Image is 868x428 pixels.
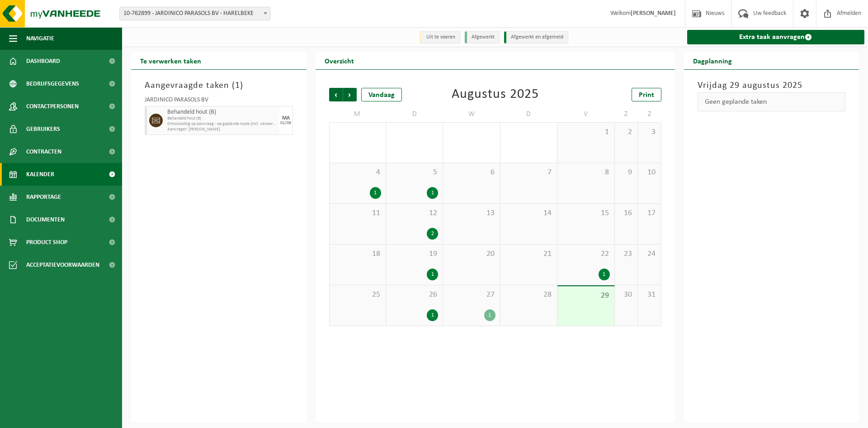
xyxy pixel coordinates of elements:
[26,27,54,50] span: Navigatie
[698,92,846,111] div: Geen geplande taken
[167,116,277,121] span: Behandeld hout (B)
[145,97,293,106] div: JARDINICO PARASOLS BV
[119,7,270,20] span: 10-762899 - JARDINICO PARASOLS BV - HARELBEKE
[282,115,290,121] div: MA
[26,186,61,208] span: Rapportage
[638,106,661,122] td: Z
[280,121,291,125] div: 01/09
[452,88,539,101] div: Augustus 2025
[448,168,495,178] span: 6
[391,168,438,178] span: 5
[684,52,741,69] h2: Dagplanning
[505,290,552,300] span: 28
[562,168,609,178] span: 8
[167,127,277,132] span: Aanvrager: [PERSON_NAME]
[465,31,500,43] li: Afgewerkt
[504,31,568,43] li: Afgewerkt en afgemeld
[329,88,343,101] span: Vorige
[427,187,438,199] div: 1
[619,127,633,137] span: 2
[562,291,609,301] span: 29
[26,163,54,186] span: Kalender
[391,290,438,300] span: 26
[505,249,552,259] span: 21
[642,249,656,259] span: 24
[619,168,633,178] span: 9
[26,95,79,118] span: Contactpersonen
[687,30,865,44] a: Extra taak aanvragen
[632,88,661,101] a: Print
[562,249,609,259] span: 22
[642,127,656,137] span: 3
[26,50,60,72] span: Dashboard
[484,309,495,321] div: 1
[443,106,500,122] td: W
[334,208,381,218] span: 11
[427,309,438,321] div: 1
[427,269,438,280] div: 1
[427,228,438,240] div: 2
[343,88,357,101] span: Volgende
[420,31,460,43] li: Uit te voeren
[642,290,656,300] span: 31
[698,79,846,92] h3: Vrijdag 29 augustus 2025
[235,81,240,90] span: 1
[500,106,557,122] td: D
[642,208,656,218] span: 17
[26,254,99,276] span: Acceptatievoorwaarden
[642,168,656,178] span: 10
[334,168,381,178] span: 4
[26,231,67,254] span: Product Shop
[639,91,654,99] span: Print
[562,208,609,218] span: 15
[391,249,438,259] span: 19
[334,290,381,300] span: 25
[26,208,65,231] span: Documenten
[167,121,277,127] span: Omwisseling op aanvraag - op geplande route (incl. verwerking)
[316,52,363,69] h2: Overzicht
[26,118,60,140] span: Gebruikers
[329,106,386,122] td: M
[599,269,610,280] div: 1
[361,88,402,101] div: Vandaag
[448,249,495,259] span: 20
[615,106,638,122] td: Z
[557,106,614,122] td: V
[505,168,552,178] span: 7
[391,208,438,218] span: 12
[631,10,676,17] strong: [PERSON_NAME]
[562,127,609,137] span: 1
[26,72,79,95] span: Bedrijfsgegevens
[619,208,633,218] span: 16
[386,106,443,122] td: D
[120,7,270,20] span: 10-762899 - JARDINICO PARASOLS BV - HARELBEKE
[619,249,633,259] span: 23
[370,187,381,199] div: 1
[334,249,381,259] span: 18
[167,109,277,116] span: Behandeld hout (B)
[26,140,61,163] span: Contracten
[505,208,552,218] span: 14
[145,79,293,92] h3: Aangevraagde taken ( )
[448,208,495,218] span: 13
[619,290,633,300] span: 30
[448,290,495,300] span: 27
[131,52,210,69] h2: Te verwerken taken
